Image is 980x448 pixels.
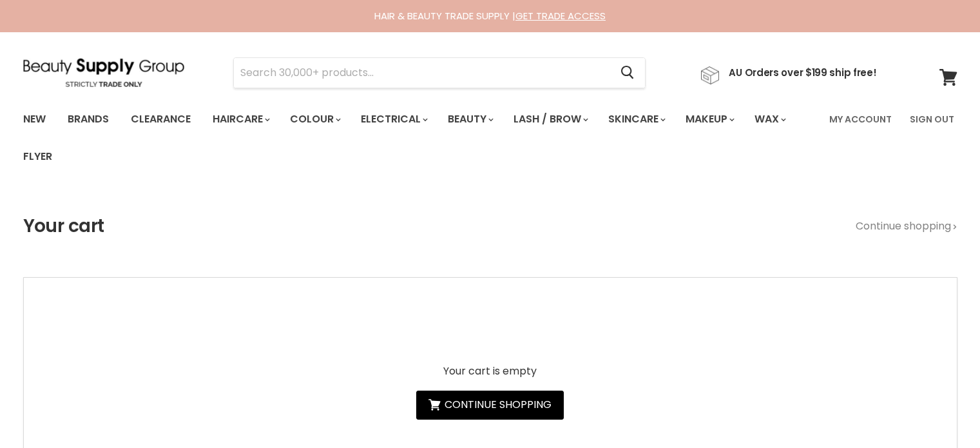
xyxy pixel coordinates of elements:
[676,106,742,133] a: Makeup
[7,101,974,175] nav: Main
[902,106,962,133] a: Sign Out
[916,387,967,435] iframe: Gorgias live chat messenger
[611,58,645,88] button: Search
[203,106,278,133] a: Haircare
[599,106,673,133] a: Skincare
[23,216,104,237] h1: Your cart
[121,106,200,133] a: Clearance
[438,106,501,133] a: Beauty
[351,106,436,133] a: Electrical
[234,58,611,88] input: Search
[14,106,55,133] a: New
[504,106,596,133] a: Lash / Brow
[7,10,974,23] div: HAIR & BEAUTY TRADE SUPPLY |
[416,391,564,420] a: Continue shopping
[856,220,957,232] a: Continue shopping
[58,106,119,133] a: Brands
[416,365,564,377] p: Your cart is empty
[515,9,606,23] a: GET TRADE ACCESS
[233,57,646,88] form: Product
[821,106,899,133] a: My Account
[280,106,349,133] a: Colour
[745,106,794,133] a: Wax
[14,143,62,170] a: Flyer
[14,101,821,175] ul: Main menu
